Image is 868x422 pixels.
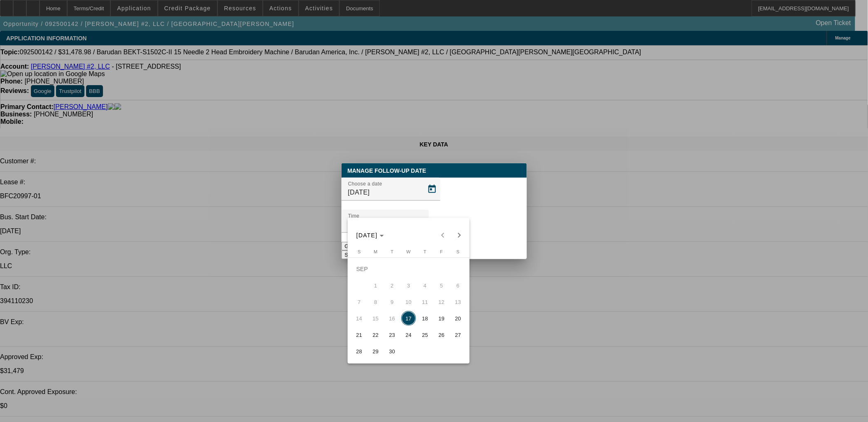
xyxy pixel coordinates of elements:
[368,311,383,326] span: 15
[352,344,367,359] span: 28
[384,327,400,343] button: September 23, 2025
[367,343,384,359] button: September 29, 2025
[367,294,384,310] button: September 8, 2025
[401,327,416,342] span: 24
[401,294,416,309] span: 10
[353,228,387,243] button: Choose month and year
[450,277,466,294] button: September 6, 2025
[385,278,400,293] span: 2
[400,294,417,310] button: September 10, 2025
[401,311,416,326] span: 17
[417,277,433,294] button: September 4, 2025
[351,343,367,359] button: September 28, 2025
[368,344,383,359] span: 29
[424,249,427,254] span: T
[384,294,400,310] button: September 9, 2025
[418,311,433,326] span: 18
[417,327,433,343] button: September 25, 2025
[451,278,466,293] span: 6
[385,344,400,359] span: 30
[352,327,367,342] span: 21
[385,294,400,309] span: 9
[351,327,367,343] button: September 21, 2025
[356,232,378,239] span: [DATE]
[434,327,449,342] span: 26
[384,310,400,327] button: September 16, 2025
[451,294,466,309] span: 13
[351,294,367,310] button: September 7, 2025
[433,294,450,310] button: September 12, 2025
[391,249,394,254] span: T
[450,294,466,310] button: September 13, 2025
[434,294,449,309] span: 12
[456,249,459,254] span: S
[417,294,433,310] button: September 11, 2025
[352,311,367,326] span: 14
[418,327,433,342] span: 25
[433,310,450,327] button: September 19, 2025
[385,311,400,326] span: 16
[368,294,383,309] span: 8
[418,294,433,309] span: 11
[367,327,384,343] button: September 22, 2025
[450,327,466,343] button: September 27, 2025
[385,327,400,342] span: 23
[351,310,367,327] button: September 14, 2025
[451,327,466,342] span: 27
[434,278,449,293] span: 5
[384,277,400,294] button: September 2, 2025
[358,249,360,254] span: S
[401,278,416,293] span: 3
[351,261,466,277] td: SEP
[367,277,384,294] button: September 1, 2025
[450,310,466,327] button: September 20, 2025
[433,277,450,294] button: September 5, 2025
[451,311,466,326] span: 20
[407,249,411,254] span: W
[368,327,383,342] span: 22
[418,278,433,293] span: 4
[384,343,400,359] button: September 30, 2025
[374,249,377,254] span: M
[417,310,433,327] button: September 18, 2025
[400,277,417,294] button: September 3, 2025
[352,294,367,309] span: 7
[400,310,417,327] button: September 17, 2025
[368,278,383,293] span: 1
[434,311,449,326] span: 19
[367,310,384,327] button: September 15, 2025
[440,249,443,254] span: F
[400,327,417,343] button: September 24, 2025
[451,227,468,243] button: Next month
[433,327,450,343] button: September 26, 2025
